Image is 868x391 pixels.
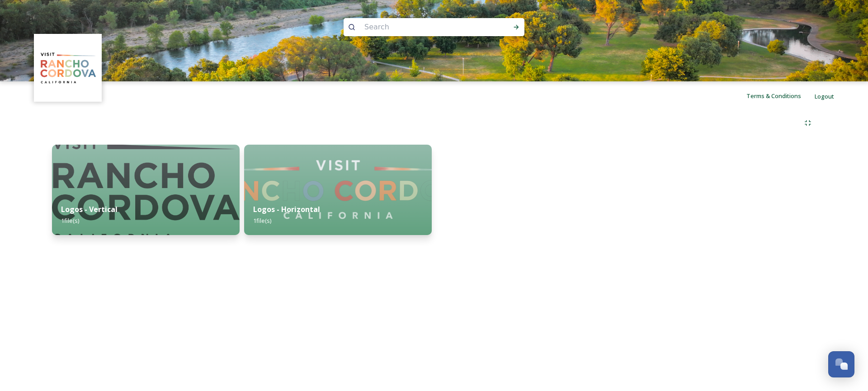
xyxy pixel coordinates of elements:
[61,204,118,214] strong: Logos - Vertical
[746,92,801,100] span: Terms & Conditions
[746,90,815,101] a: Terms & Conditions
[61,217,79,225] span: 1 file(s)
[828,351,854,377] button: Open Chat
[35,35,101,101] img: images.png
[244,145,432,235] img: VRC_Horiz_Logo_Rainbow.png
[815,92,834,100] span: Logout
[52,145,240,235] img: VRC_Vert_Logo_Black.png
[360,17,484,37] input: Search
[253,217,271,225] span: 1 file(s)
[253,204,320,214] strong: Logos - Horizontal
